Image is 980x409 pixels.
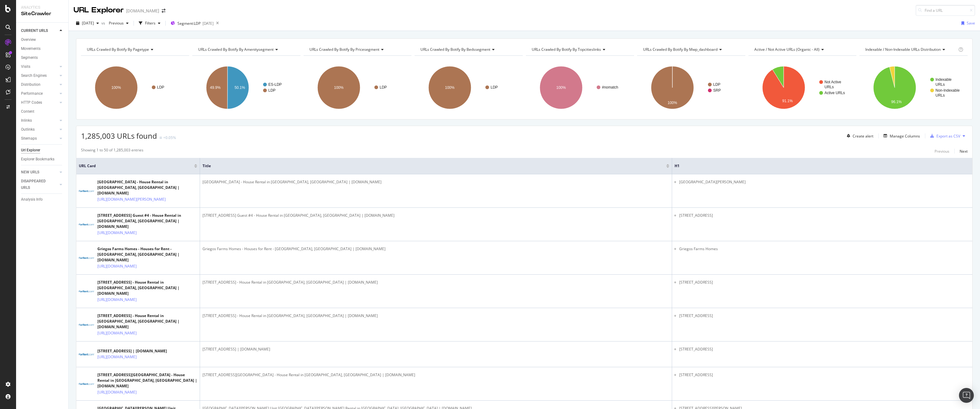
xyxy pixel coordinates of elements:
button: Create alert [844,131,873,141]
div: Segments [21,54,38,61]
div: Url Explorer [21,147,40,154]
a: [URL][DOMAIN_NAME] [97,330,137,336]
span: Active / Not Active URLs (organic - all) [754,47,820,52]
h4: URLs Crawled By Botify By amenitysegment [197,45,295,54]
text: LDP [268,88,275,93]
div: NEW URLS [21,169,39,176]
li: [STREET_ADDRESS] [679,346,970,352]
svg: A chart. [415,61,522,115]
a: NEW URLS [21,169,58,176]
button: Next [960,147,968,155]
h4: URLs Crawled By Botify By bedssegment [419,45,517,54]
a: [URL][DOMAIN_NAME] [97,354,137,360]
text: LDP [713,82,720,87]
img: main image [79,324,94,326]
a: Performance [21,90,58,97]
div: [STREET_ADDRESS] - House Rental in [GEOGRAPHIC_DATA], [GEOGRAPHIC_DATA] | [DOMAIN_NAME] [97,313,197,330]
a: [URL][DOMAIN_NAME] [97,389,137,395]
svg: A chart. [637,61,745,115]
img: main image [79,353,94,355]
span: URL Card [79,163,193,169]
div: Filters [145,20,156,26]
button: Previous [106,18,131,28]
text: #nomatch [602,85,618,89]
span: Title [202,163,657,169]
div: [DATE] [202,21,214,26]
span: Previous [106,20,124,26]
text: 100% [445,85,455,90]
a: Search Engines [21,72,58,79]
div: [GEOGRAPHIC_DATA] - House Rental in [GEOGRAPHIC_DATA], [GEOGRAPHIC_DATA] | [DOMAIN_NAME] [202,179,669,185]
h4: Active / Not Active URLs [753,45,851,54]
svg: A chart. [192,61,300,115]
div: Create alert [853,133,873,139]
div: DISAPPEARED URLS [21,178,52,191]
button: Export as CSV [928,131,960,141]
img: main image [79,224,94,225]
div: Search Engines [21,72,47,79]
text: 100% [667,101,677,105]
div: Showing 1 to 50 of 1,285,003 entries [81,147,143,155]
span: URLs Crawled By Botify By topcitieslinks [532,47,601,52]
li: [STREET_ADDRESS] [679,213,970,218]
h4: URLs Crawled By Botify By pagetype [86,45,184,54]
text: LDP [491,85,498,89]
img: main image [79,190,94,192]
div: [GEOGRAPHIC_DATA] - House Rental in [GEOGRAPHIC_DATA], [GEOGRAPHIC_DATA] | [DOMAIN_NAME] [97,179,197,196]
a: DISAPPEARED URLS [21,178,58,191]
a: Overview [21,37,64,43]
span: vs [101,20,106,26]
img: main image [79,290,94,292]
h4: Indexable / Non-Indexable URLs Distribution [864,45,957,54]
div: SiteCrawler [21,10,63,17]
text: ES-LDP [268,82,282,87]
div: URL Explorer [74,5,124,15]
text: URLs [824,85,834,89]
button: [DATE] [74,18,101,28]
text: 100% [556,85,566,90]
span: H1 [675,163,961,169]
div: Overview [21,37,36,43]
div: Outlinks [21,126,35,133]
div: A chart. [859,61,967,115]
div: Explorer Bookmarks [21,156,54,163]
text: LDP [380,85,387,89]
svg: A chart. [81,61,189,115]
div: Inlinks [21,117,32,124]
a: [URL][DOMAIN_NAME] [97,297,137,303]
span: URLs Crawled By Botify By bedssegment [420,47,490,52]
div: Manage Columns [890,133,920,139]
span: 1,285,003 URLs found [81,131,157,141]
li: [STREET_ADDRESS] [679,313,970,319]
text: Active URLs [824,91,845,95]
img: Equal [160,137,162,139]
a: Analysis Info [21,196,64,203]
div: [STREET_ADDRESS] | [DOMAIN_NAME] [202,346,669,352]
button: Segment:LDP[DATE] [168,18,214,28]
span: Segment: LDP [177,21,201,26]
text: Not Active [824,80,841,84]
div: Sitemaps [21,135,37,142]
span: Indexable / Non-Indexable URLs distribution [865,47,941,52]
span: URLs Crawled By Botify By amenitysegment [198,47,274,52]
text: LDP [157,85,164,89]
div: Movements [21,46,40,52]
a: HTTP Codes [21,99,58,106]
div: Next [960,149,968,154]
div: Visits [21,63,30,70]
a: Explorer Bookmarks [21,156,64,163]
h4: URLs Crawled By Botify By mwp_dashboard [642,45,740,54]
a: Visits [21,63,58,70]
text: Non-Indexable [935,88,960,93]
div: Griegos Farms Homes - Houses for Rent - [GEOGRAPHIC_DATA], [GEOGRAPHIC_DATA] | [DOMAIN_NAME] [97,246,197,263]
div: [STREET_ADDRESS][GEOGRAPHIC_DATA] - House Rental in [GEOGRAPHIC_DATA], [GEOGRAPHIC_DATA] | [DOMAI... [97,372,197,389]
div: [STREET_ADDRESS] Guest #4 - House Rental in [GEOGRAPHIC_DATA], [GEOGRAPHIC_DATA] | [DOMAIN_NAME] [202,213,669,218]
div: Content [21,108,34,115]
span: URLs Crawled By Botify By pricesegment [309,47,379,52]
svg: A chart. [526,61,633,115]
input: Find a URL [916,5,975,16]
text: 50.1% [234,85,245,90]
div: Open Intercom Messenger [959,388,974,403]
